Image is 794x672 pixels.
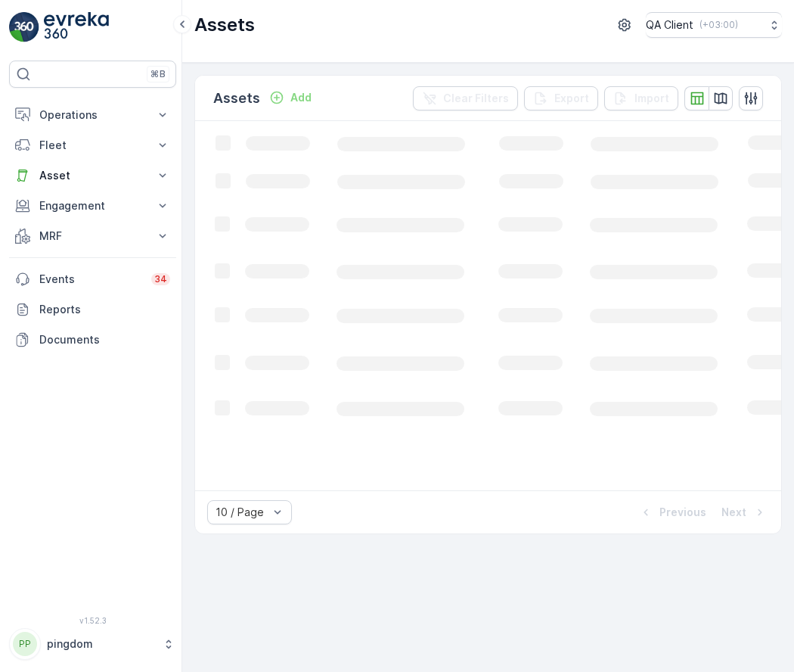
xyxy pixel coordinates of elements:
[9,294,176,325] a: Reports
[9,130,176,160] button: Fleet
[39,229,146,244] p: MRF
[646,12,782,38] button: QA Client(+03:00)
[154,273,167,285] p: 34
[9,628,176,660] button: PPpingdom
[39,332,170,347] p: Documents
[39,198,146,213] p: Engagement
[13,632,37,656] div: PP
[39,272,142,287] p: Events
[194,13,255,37] p: Assets
[47,636,155,652] p: pingdom
[721,505,746,520] p: Next
[604,86,678,110] button: Import
[9,160,176,191] button: Asset
[720,503,769,521] button: Next
[213,88,260,109] p: Assets
[150,68,166,80] p: ⌘B
[39,302,170,317] p: Reports
[443,91,509,106] p: Clear Filters
[524,86,598,110] button: Export
[9,221,176,251] button: MRF
[39,138,146,153] p: Fleet
[699,19,738,31] p: ( +03:00 )
[659,505,706,520] p: Previous
[44,12,109,42] img: logo_light-DOdMpM7g.png
[9,264,176,294] a: Events34
[9,616,176,625] span: v 1.52.3
[290,90,312,105] p: Add
[554,91,589,106] p: Export
[646,17,693,33] p: QA Client
[9,100,176,130] button: Operations
[39,107,146,123] p: Operations
[9,325,176,355] a: Documents
[9,12,39,42] img: logo
[9,191,176,221] button: Engagement
[637,503,708,521] button: Previous
[263,89,318,107] button: Add
[39,168,146,183] p: Asset
[634,91,669,106] p: Import
[413,86,518,110] button: Clear Filters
